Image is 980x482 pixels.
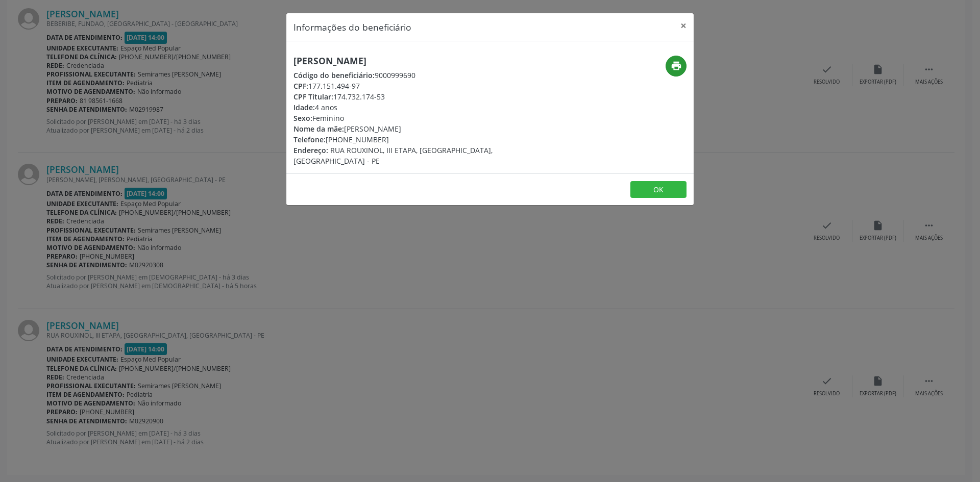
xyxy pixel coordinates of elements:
[293,113,551,123] div: Feminino
[293,123,551,134] div: [PERSON_NAME]
[293,145,328,155] span: Endereço:
[666,56,687,77] button: print
[293,134,551,145] div: [PHONE_NUMBER]
[293,70,375,80] span: Código do beneficiário:
[293,102,551,113] div: 4 anos
[293,70,551,81] div: 9000999690
[293,56,551,66] h5: [PERSON_NAME]
[293,81,308,91] span: CPF:
[293,124,344,134] span: Nome da mãe:
[293,135,326,144] span: Telefone:
[673,13,694,38] button: Close
[293,103,315,112] span: Idade:
[293,113,312,123] span: Sexo:
[293,92,333,102] span: CPF Titular:
[293,81,551,91] div: 177.151.494-97
[293,20,411,34] h5: Informações do beneficiário
[671,60,682,71] i: print
[630,181,687,198] button: OK
[293,145,493,166] span: RUA ROUXINOL, III ETAPA, [GEOGRAPHIC_DATA], [GEOGRAPHIC_DATA] - PE
[293,91,551,102] div: 174.732.174-53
